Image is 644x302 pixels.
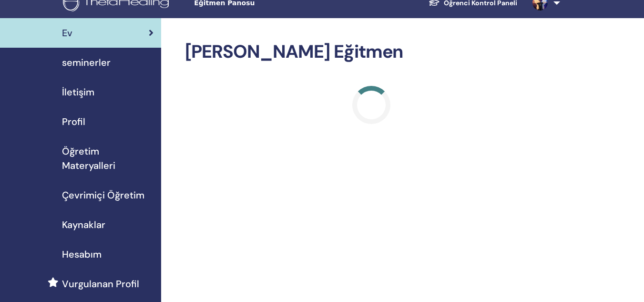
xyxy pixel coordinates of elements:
[62,85,94,99] span: İletişim
[62,26,72,40] span: Ev
[62,188,144,202] span: Çevrimiçi Öğretim
[185,41,558,63] h2: [PERSON_NAME] Eğitmen
[62,218,105,232] span: Kaynaklar
[62,115,85,129] span: Profil
[62,144,153,173] span: Öğretim Materyalleri
[62,277,139,291] span: Vurgulanan Profil
[62,247,102,261] span: Hesabım
[62,55,111,70] span: seminerler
